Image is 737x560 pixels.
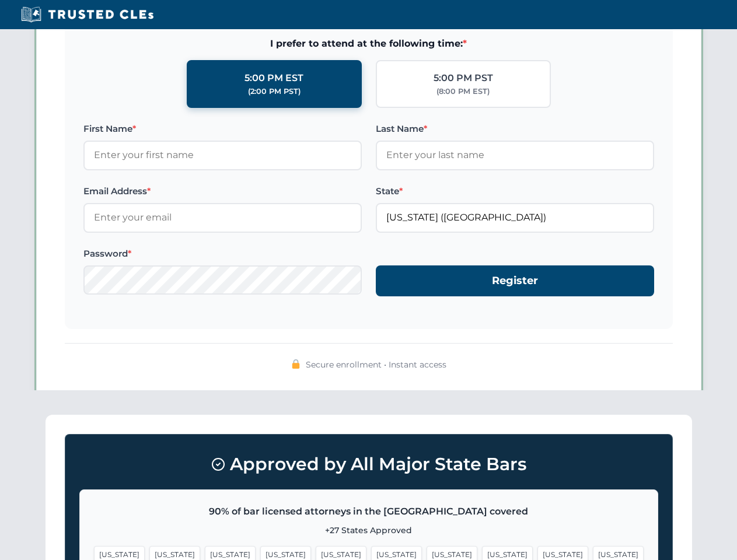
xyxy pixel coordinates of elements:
[83,247,362,261] label: Password
[376,203,654,232] input: Florida (FL)
[83,203,362,232] input: Enter your email
[94,524,644,537] p: +27 States Approved
[244,71,303,86] div: 5:00 PM EST
[83,122,362,136] label: First Name
[83,184,362,198] label: Email Address
[436,86,490,97] div: (8:00 PM EST)
[83,36,654,51] span: I prefer to attend at the following time:
[79,449,658,480] h3: Approved by All Major State Bars
[434,71,493,86] div: 5:00 PM PST
[18,6,157,23] img: Trusted CLEs
[376,265,654,296] button: Register
[248,86,301,97] div: (2:00 PM PST)
[376,141,654,170] input: Enter your last name
[94,504,644,519] p: 90% of bar licensed attorneys in the [GEOGRAPHIC_DATA] covered
[376,184,654,198] label: State
[306,358,446,371] span: Secure enrollment • Instant access
[83,141,362,170] input: Enter your first name
[291,359,301,369] img: 🔒
[376,122,654,136] label: Last Name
